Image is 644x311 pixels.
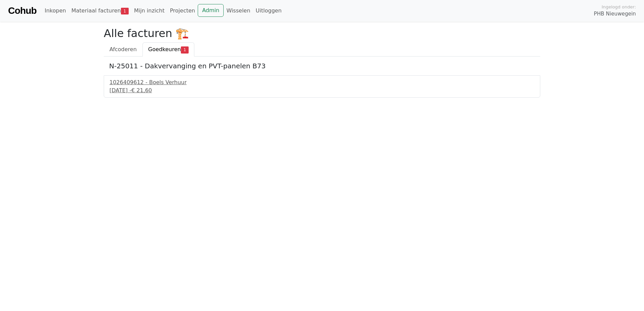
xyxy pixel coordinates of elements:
[142,42,194,57] a: Goedkeuren1
[8,3,36,19] a: Cohub
[121,8,129,14] span: 1
[181,46,189,53] span: 1
[224,4,253,18] a: Wisselen
[109,78,535,87] div: 1026409612 - Boels Verhuur
[109,78,535,95] a: 1026409612 - Boels Verhuur[DATE] -€ 21,60
[594,10,636,18] span: PHB Nieuwegein
[602,4,636,10] span: Ingelogd onder:
[69,4,131,18] a: Materiaal facturen1
[131,87,152,94] span: € 21,60
[167,4,198,18] a: Projecten
[104,27,540,40] h2: Alle facturen 🏗️
[253,4,284,18] a: Uitloggen
[109,62,535,70] h5: N-25011 - Dakvervanging en PVT-panelen B73
[198,4,224,17] a: Admin
[104,42,142,57] a: Afcoderen
[42,4,68,18] a: Inkopen
[109,87,535,95] div: [DATE] -
[109,46,137,53] span: Afcoderen
[131,4,167,18] a: Mijn inzicht
[148,46,181,53] span: Goedkeuren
